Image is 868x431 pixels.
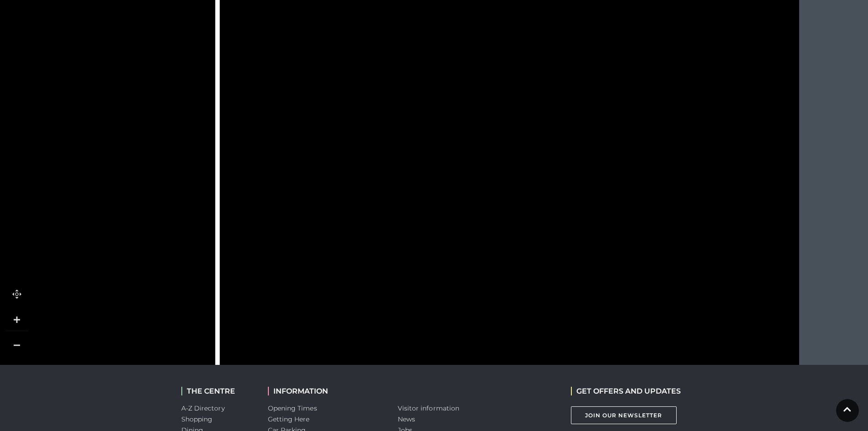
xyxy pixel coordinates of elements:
a: Shopping [181,415,213,423]
h2: THE CENTRE [181,387,254,395]
a: Opening Times [268,404,317,412]
h2: INFORMATION [268,387,384,395]
a: News [398,415,415,423]
a: Join Our Newsletter [571,406,677,424]
a: Getting Here [268,415,310,423]
h2: GET OFFERS AND UPDATES [571,387,681,395]
a: A-Z Directory [181,404,225,412]
a: Visitor information [398,404,460,412]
